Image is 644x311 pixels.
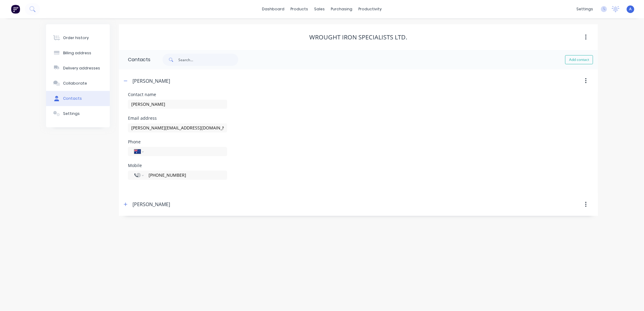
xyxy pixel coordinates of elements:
[356,5,385,14] div: productivity
[63,96,82,101] div: Contacts
[46,91,110,106] button: Contacts
[46,61,110,76] button: Delivery addresses
[46,45,110,61] button: Billing address
[63,111,80,116] div: Settings
[119,50,150,69] div: Contacts
[46,106,110,121] button: Settings
[11,5,20,14] img: Factory
[63,65,100,71] div: Delivery addresses
[311,5,328,14] div: sales
[132,201,170,208] div: [PERSON_NAME]
[132,77,170,85] div: [PERSON_NAME]
[128,163,227,168] div: Mobile
[573,5,596,14] div: settings
[565,55,593,64] button: Add contact
[63,35,89,41] div: Order history
[259,5,288,14] a: dashboard
[310,34,408,41] div: Wrought Iron Specialists Ltd.
[178,54,238,66] input: Search...
[63,50,91,56] div: Billing address
[629,6,632,12] span: A
[63,81,87,86] div: Collaborate
[128,140,227,144] div: Phone
[46,76,110,91] button: Collaborate
[328,5,356,14] div: purchasing
[128,116,227,120] div: Email address
[288,5,311,14] div: products
[46,30,110,45] button: Order history
[128,92,227,97] div: Contact name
